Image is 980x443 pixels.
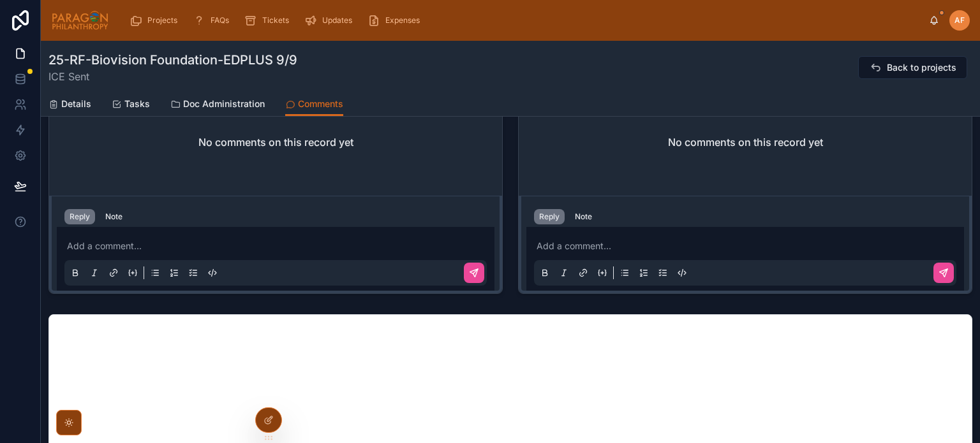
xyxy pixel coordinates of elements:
[147,15,177,25] span: Projects
[183,98,265,110] span: Doc Administration
[100,209,128,224] button: Note
[198,134,353,150] h2: No comments on this record yet
[262,15,289,25] span: Tickets
[534,209,565,224] button: Reply
[364,9,429,32] a: Expenses
[285,92,343,117] a: Comments
[48,69,297,84] span: ICE Sent
[954,15,965,25] span: AF
[189,9,238,32] a: FAQs
[119,6,929,34] div: scrollable content
[124,98,150,110] span: Tasks
[241,9,298,32] a: Tickets
[126,9,186,32] a: Projects
[570,209,597,224] button: Note
[61,98,91,110] span: Details
[887,61,956,74] span: Back to projects
[858,56,967,79] button: Back to projects
[668,134,823,150] h2: No comments on this record yet
[322,15,352,25] span: Updates
[48,51,297,69] h1: 25-RF-Biovision Foundation-EDPLUS 9/9
[112,92,150,118] a: Tasks
[64,209,95,224] button: Reply
[301,9,361,32] a: Updates
[211,15,229,25] span: FAQs
[48,92,91,118] a: Details
[170,92,265,118] a: Doc Administration
[298,98,343,110] span: Comments
[105,212,122,222] div: Note
[385,15,420,25] span: Expenses
[575,212,592,222] div: Note
[51,10,109,31] img: App logo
